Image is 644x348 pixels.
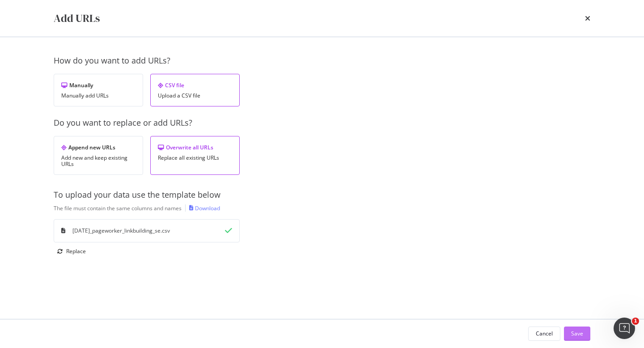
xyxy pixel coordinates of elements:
div: How do you want to add URLs? [54,55,590,67]
div: CSV file [158,81,232,89]
div: Cancel [536,330,553,337]
div: Replace all existing URLs [158,155,232,161]
button: Cancel [528,327,560,341]
a: Download [189,204,220,212]
div: Download [195,204,220,212]
div: Add new and keep existing URLs [61,155,136,167]
div: Append new URLs [61,144,136,151]
div: The file must contain the same columns and names [54,204,182,212]
button: Save [564,327,590,341]
div: To upload your data use the template below [54,189,590,201]
div: Manually [61,81,136,89]
div: Manually add URLs [61,93,136,99]
div: Replace [66,247,86,255]
div: times [585,11,590,26]
span: 1 [632,318,639,325]
div: [DATE]_pageworker_linkbuilding_se.csv [72,227,170,235]
button: Replace [54,244,86,259]
div: Add URLs [54,11,100,26]
div: Upload a CSV file [158,93,232,99]
div: Save [571,330,583,337]
div: Overwrite all URLs [158,144,232,151]
iframe: Intercom live chat [614,318,635,339]
div: Do you want to replace or add URLs? [54,117,590,129]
